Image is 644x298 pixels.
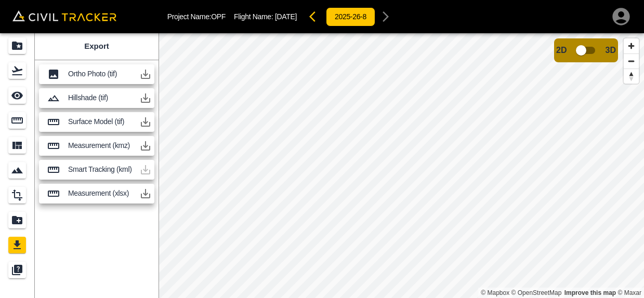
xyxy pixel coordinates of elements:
[234,12,297,21] p: Flight Name:
[12,10,116,21] img: Civil Tracker
[167,12,226,21] p: Project Name: OPF
[624,53,639,69] button: Zoom out
[275,12,297,21] span: [DATE]
[159,33,644,298] canvas: Map
[624,69,639,84] button: Reset bearing to north
[617,289,641,296] a: Maxar
[606,46,616,55] span: 3D
[564,289,616,296] a: Map feedback
[624,38,639,53] button: Zoom in
[326,7,375,26] button: 2025-26-8
[556,46,567,55] span: 2D
[511,289,562,296] a: OpenStreetMap
[481,289,509,296] a: Mapbox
